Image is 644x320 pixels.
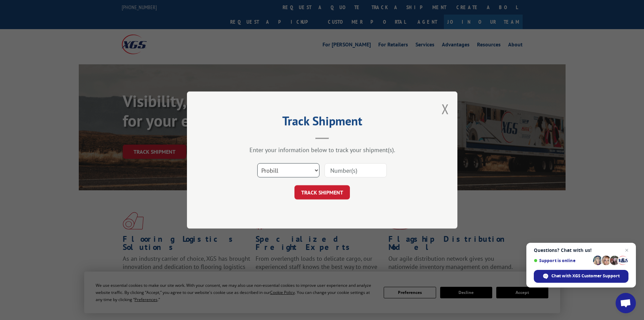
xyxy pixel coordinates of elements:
[534,258,591,263] span: Support is online
[325,163,387,177] input: Number(s)
[534,270,628,283] div: Chat with XGS Customer Support
[623,246,631,254] span: Close chat
[551,273,620,279] span: Chat with XGS Customer Support
[221,146,424,154] div: Enter your information below to track your shipment(s).
[221,116,424,129] h2: Track Shipment
[616,293,636,313] div: Open chat
[534,248,628,253] span: Questions? Chat with us!
[294,185,350,199] button: TRACK SHIPMENT
[442,100,449,118] button: Close modal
